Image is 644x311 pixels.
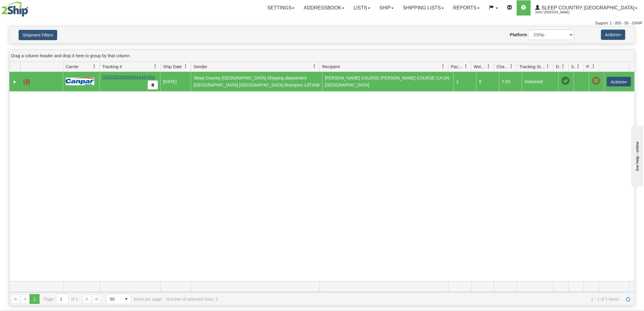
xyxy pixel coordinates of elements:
a: Refresh [624,294,633,304]
a: Recipient filter column settings [438,61,448,72]
td: Sleep Country [GEOGRAPHIC_DATA] Shipping department [GEOGRAPHIC_DATA] [GEOGRAPHIC_DATA] Brampton ... [191,72,322,91]
button: Actions [601,30,625,40]
a: Lists [349,0,375,16]
div: Support: 1 - 855 - 55 - 2SHIP [2,21,642,26]
span: items per page [106,294,162,304]
iframe: chat widget [630,124,643,186]
span: Page 1 [30,294,39,304]
span: Pickup Status [586,64,592,70]
a: Sender filter column settings [309,61,320,72]
input: Page 1 [56,294,68,304]
a: Shipping lists [398,0,449,16]
span: Tracking Status [520,64,546,70]
span: 1 - 1 of 1 items [222,297,619,302]
div: grid grouping header [9,50,635,62]
div: live help - online [5,5,56,10]
button: Shipment Filters [19,30,57,40]
span: Carrier [66,64,79,70]
span: 50 [110,296,118,302]
a: Reports [449,0,484,16]
span: Pickup Not Assigned [592,77,600,85]
td: [PERSON_NAME] COURSE [PERSON_NAME] COURSE CA ON [GEOGRAPHIC_DATA] [322,72,454,91]
td: 6 [476,72,499,91]
a: Label [23,76,30,86]
span: Charge [497,64,509,70]
a: Tracking # filter column settings [150,61,160,72]
a: Tracking Status filter column settings [543,61,553,72]
img: logo2044.jpg [2,2,28,17]
span: Delivery Status [556,64,561,70]
span: Sender [194,64,207,70]
span: Tracking # [102,64,122,70]
a: Addressbook [299,0,349,16]
button: Copy to clipboard [148,80,158,90]
span: Page sizes drop down [106,294,131,304]
span: Ship Date [163,64,182,70]
a: Pickup Status filter column settings [589,61,599,72]
span: Shipment Issues [571,64,576,70]
div: Number of selected rows: 1 [166,297,218,302]
label: Platform [510,32,527,38]
td: 1 [453,72,476,91]
a: Shipment Issues filter column settings [573,61,584,72]
a: Expand [12,79,18,85]
a: Sleep Country [GEOGRAPHIC_DATA] 2044 / [PERSON_NAME] [531,0,642,16]
td: 7.83 [499,72,522,91]
a: Delivery Status filter column settings [558,61,569,72]
span: Sleep Country [GEOGRAPHIC_DATA] [540,5,635,10]
span: Packages [451,64,464,70]
img: 14 - Canpar [66,78,94,85]
td: [DATE] [160,72,191,91]
a: Ship [375,0,398,16]
span: Recipient [322,64,340,70]
a: Ship Date filter column settings [180,61,191,72]
a: D420352380000014447001 [102,75,155,80]
a: Charge filter column settings [506,61,517,72]
a: Carrier filter column settings [89,61,100,72]
span: Weight [474,64,487,70]
td: Delivered [522,72,558,91]
a: Settings [263,0,299,16]
span: Page of 1 [44,294,78,304]
button: Actions [607,77,631,87]
a: Weight filter column settings [484,61,494,72]
span: select [121,294,131,304]
a: Packages filter column settings [461,61,471,72]
span: 2044 / [PERSON_NAME] [535,9,581,16]
span: On time [561,77,570,85]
